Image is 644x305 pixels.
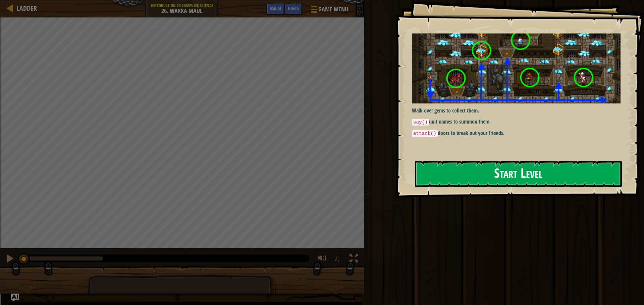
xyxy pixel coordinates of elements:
span: Ladder [17,4,37,13]
button: Toggle fullscreen [347,252,361,266]
a: Ladder [13,4,37,13]
div: Move To ... [3,45,641,51]
p: doors to break out your friends. [412,129,626,137]
div: Options [3,27,641,33]
button: Ctrl + P: Pause [3,252,17,266]
div: Delete [3,21,641,27]
button: Ask AI [266,3,284,15]
div: Rename [3,39,641,45]
div: Sort New > Old [3,9,641,15]
div: Sort A > Z [3,3,641,9]
span: ♫ [334,253,340,263]
button: Ask AI [11,294,19,302]
div: Sign out [3,33,641,39]
code: attack() [412,130,438,137]
button: ♫ [332,252,344,266]
button: Game Menu [306,3,352,18]
span: Hints [288,5,299,11]
p: unit names to summon them. [412,118,626,126]
span: Game Menu [318,5,348,14]
img: Wakka maul [412,33,626,103]
code: say() [412,119,429,126]
div: Move To ... [3,15,641,21]
span: Ask AI [270,5,281,11]
button: Adjust volume [316,252,329,266]
button: Start Level [415,161,622,187]
p: Walk over gems to collect them. [412,107,626,115]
